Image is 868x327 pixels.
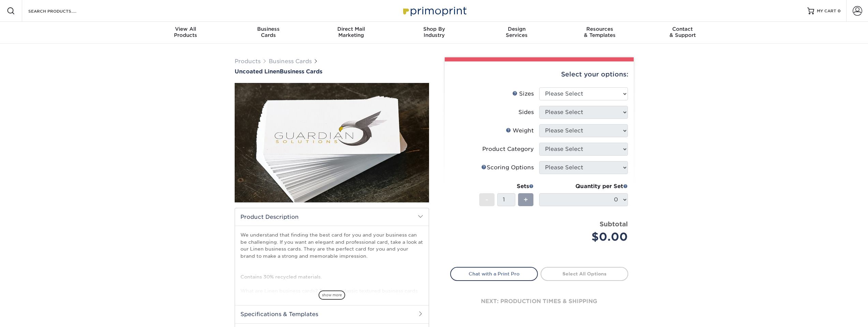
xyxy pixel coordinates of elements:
[235,208,429,226] h2: Product Description
[539,182,628,190] div: Quantity per Set
[485,195,488,205] span: -
[310,22,393,44] a: Direct MailMarketing
[235,68,429,75] a: Uncoated LinenBusiness Cards
[558,22,641,44] a: Resources& Templates
[506,127,534,135] div: Weight
[475,22,558,44] a: DesignServices
[558,26,641,32] span: Resources
[450,61,628,87] div: Select your options:
[641,22,724,44] a: Contact& Support
[235,68,429,75] h1: Business Cards
[475,26,558,38] div: Services
[558,26,641,38] div: & Templates
[450,281,628,322] div: next: production times & shipping
[600,220,628,228] strong: Subtotal
[541,267,628,281] a: Select All Options
[512,90,534,98] div: Sizes
[481,163,534,172] div: Scoring Options
[518,108,534,116] div: Sides
[475,26,558,32] span: Design
[235,45,429,240] img: Uncoated Linen 01
[227,26,310,32] span: Business
[641,26,724,32] span: Contact
[310,26,393,38] div: Marketing
[235,58,261,65] a: Products
[838,9,841,13] span: 0
[524,195,528,205] span: +
[310,26,393,32] span: Direct Mail
[144,22,227,44] a: View AllProducts
[400,3,468,18] img: Primoprint
[393,26,475,38] div: Industry
[641,26,724,38] div: & Support
[144,26,227,32] span: View All
[817,8,836,14] span: MY CART
[482,145,534,153] div: Product Category
[393,26,475,32] span: Shop By
[269,58,312,65] a: Business Cards
[235,305,429,323] h2: Specifications & Templates
[227,22,310,44] a: BusinessCards
[450,267,538,281] a: Chat with a Print Pro
[235,68,280,75] span: Uncoated Linen
[319,290,345,300] span: show more
[227,26,310,38] div: Cards
[393,22,475,44] a: Shop ByIndustry
[544,229,628,245] div: $0.00
[479,182,534,190] div: Sets
[28,7,94,15] input: SEARCH PRODUCTS.....
[144,26,227,38] div: Products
